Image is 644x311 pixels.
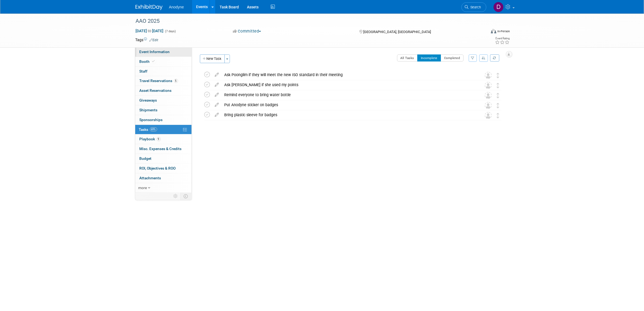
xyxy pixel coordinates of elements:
[485,102,492,109] img: Unassigned
[363,30,431,34] span: [GEOGRAPHIC_DATA], [GEOGRAPHIC_DATA]
[135,67,191,76] a: Staff
[231,28,263,34] button: Committed
[135,115,191,125] a: Sponsorships
[140,50,170,54] span: Event Information
[497,73,500,78] i: Move task
[135,76,191,86] a: Travel Reservations5
[135,96,191,105] a: Giveaways
[397,54,418,61] button: All Tasks
[485,112,492,119] img: Unassigned
[212,72,222,77] a: edit
[491,29,496,33] img: Format-Inperson.png
[135,57,191,66] a: Booth
[222,90,474,99] div: Remind everyone to bring water bottle
[212,82,222,87] a: edit
[497,29,510,33] div: In-Person
[222,80,474,89] div: Ask [PERSON_NAME] if she used my points
[497,113,500,118] i: Move task
[171,193,181,200] td: Personalize Event Tab Strip
[180,193,191,200] td: Toggle Event Tabs
[140,137,161,141] span: Playbook
[135,144,191,154] a: Misc. Expenses & Credits
[497,103,500,108] i: Move task
[140,176,161,180] span: Attachments
[135,134,191,144] a: Playbook9
[150,127,157,131] span: 69%
[150,38,158,42] a: Edit
[140,79,178,83] span: Travel Reservations
[497,83,500,88] i: Move task
[136,37,158,43] td: Tags
[138,186,147,190] span: more
[222,70,474,79] div: Ask Poonglim if they will meet the new ISO standard in their meeting
[135,86,191,95] a: Asset Reservations
[497,93,500,98] i: Move task
[135,47,191,57] a: Event Information
[139,127,157,132] span: Tasks
[135,183,191,193] a: more
[140,166,176,170] span: ROI, Objectives & ROO
[152,60,155,63] i: Booth reservation complete
[136,5,163,10] img: ExhibitDay
[140,108,158,112] span: Shipments
[147,29,152,33] span: to
[222,100,474,109] div: Put Anodyne sticker on badges
[140,59,156,64] span: Booth
[493,2,504,12] img: Dawn Jozwiak
[140,147,182,151] span: Misc. Expenses & Credits
[212,102,222,107] a: edit
[134,16,478,26] div: AAO 2025
[136,28,164,33] span: [DATE] [DATE]
[469,5,481,9] span: Search
[200,54,225,63] button: New Task
[495,37,510,40] div: Event Rating
[135,164,191,173] a: ROI, Objectives & ROO
[165,30,176,33] span: (7 days)
[222,110,474,119] div: Bring plastic sleeve for badges
[441,54,464,61] button: Completed
[485,82,492,89] img: Unassigned
[212,92,222,97] a: edit
[140,118,163,122] span: Sponsorships
[135,173,191,183] a: Attachments
[140,88,172,93] span: Asset Reservations
[461,2,486,12] a: Search
[490,54,499,61] a: Refresh
[169,5,184,9] span: Anodyne
[135,154,191,163] a: Budget
[485,92,492,99] img: Unassigned
[485,72,492,79] img: Unassigned
[140,156,152,161] span: Budget
[135,125,191,134] a: Tasks69%
[135,105,191,115] a: Shipments
[140,98,157,102] span: Giveaways
[212,112,222,117] a: edit
[454,28,510,36] div: Event Format
[140,69,148,73] span: Staff
[174,79,178,83] span: 5
[417,54,441,61] button: Incomplete
[157,137,161,141] span: 9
